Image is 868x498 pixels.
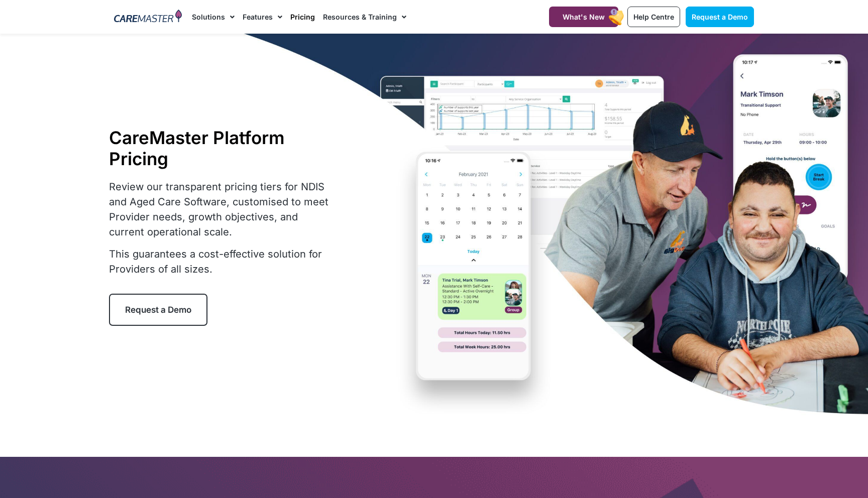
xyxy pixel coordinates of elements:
span: Request a Demo [125,305,191,315]
span: Help Centre [633,13,674,21]
a: Help Centre [627,7,680,27]
a: Request a Demo [686,7,754,27]
p: This guarantees a cost-effective solution for Providers of all sizes. [109,246,335,277]
a: Request a Demo [109,294,207,326]
img: CareMaster Logo [114,10,182,25]
span: What's New [563,13,605,21]
p: Review our transparent pricing tiers for NDIS and Aged Care Software, customised to meet Provider... [109,179,335,239]
a: What's New [549,7,618,27]
span: Request a Demo [692,13,748,21]
h1: CareMaster Platform Pricing [109,127,335,169]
